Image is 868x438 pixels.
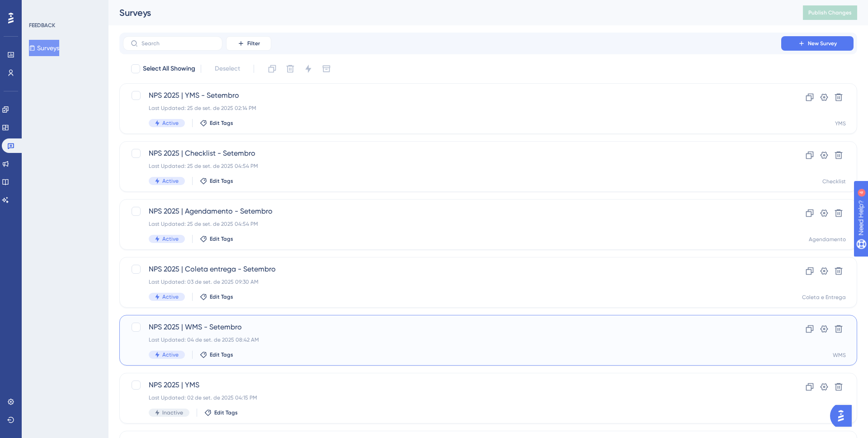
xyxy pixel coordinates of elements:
div: Surveys [119,6,780,19]
span: Active [162,177,179,185]
span: Inactive [162,409,183,416]
span: NPS 2025 | Checklist - Setembro [149,148,755,159]
span: Active [162,351,179,358]
span: New Survey [808,40,837,47]
button: Deselect [207,61,248,77]
div: Last Updated: 25 de set. de 2025 04:54 PM [149,162,755,170]
div: Last Updated: 02 de set. de 2025 04:15 PM [149,394,755,401]
span: Edit Tags [210,293,233,300]
button: Edit Tags [200,177,233,185]
div: FEEDBACK [29,22,55,29]
div: WMS [833,352,846,359]
iframe: UserGuiding AI Assistant Launcher [830,402,857,429]
span: Edit Tags [210,119,233,127]
input: Search [142,40,215,47]
button: Filter [226,36,271,51]
div: Last Updated: 03 de set. de 2025 09:30 AM [149,278,755,286]
button: New Survey [781,36,854,51]
span: Edit Tags [210,177,233,185]
button: Edit Tags [200,293,233,300]
span: Active [162,235,179,243]
span: Edit Tags [210,351,233,358]
span: Select All Showing [143,63,195,74]
div: Checklist [822,178,846,185]
div: Last Updated: 25 de set. de 2025 02:14 PM [149,105,755,112]
span: Filter [247,40,260,47]
div: 4 [63,5,66,12]
span: Active [162,293,179,300]
span: Active [162,119,179,127]
span: Publish Changes [808,9,852,16]
button: Edit Tags [204,409,238,416]
span: Edit Tags [214,409,238,416]
div: Coleta e Entrega [802,294,846,301]
span: NPS 2025 | YMS [149,380,755,390]
button: Edit Tags [200,351,233,358]
div: YMS [835,120,846,127]
button: Publish Changes [803,5,857,20]
button: Edit Tags [200,235,233,243]
span: NPS 2025 | Coleta entrega - Setembro [149,264,755,275]
span: Deselect [215,63,240,74]
div: Last Updated: 04 de set. de 2025 08:42 AM [149,336,755,343]
span: NPS 2025 | WMS - Setembro [149,322,755,333]
span: NPS 2025 | Agendamento - Setembro [149,206,755,217]
div: Last Updated: 25 de set. de 2025 04:54 PM [149,220,755,228]
span: Edit Tags [210,235,233,243]
span: Need Help? [21,2,57,13]
button: Surveys [29,40,59,56]
span: NPS 2025 | YMS - Setembro [149,90,755,101]
div: Agendamento [809,236,846,243]
button: Edit Tags [200,119,233,127]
